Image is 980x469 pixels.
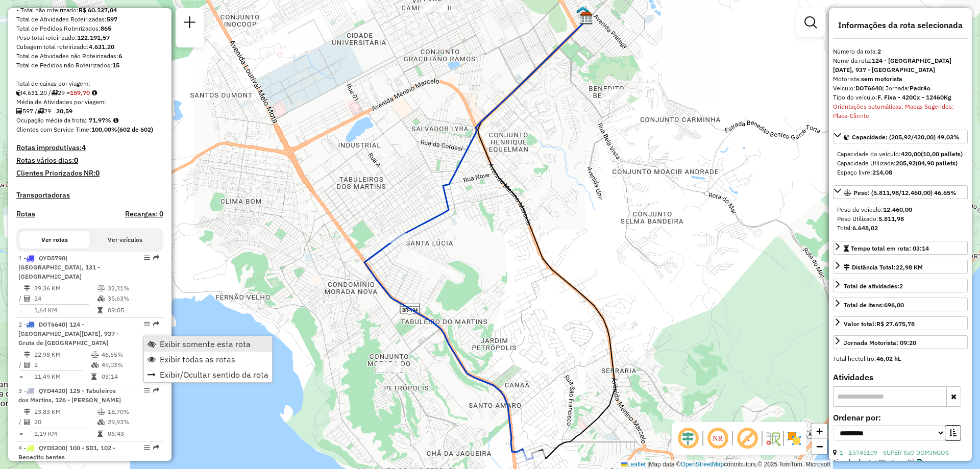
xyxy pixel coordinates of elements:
[18,360,23,370] td: /
[91,374,96,380] i: Tempo total em rota
[852,133,960,141] span: Capacidade: (205,92/420,00) 49,03%
[16,126,91,133] span: Clientes com Service Time:
[24,352,30,358] i: Distância Total
[18,320,119,347] span: | 124 - [GEOGRAPHIC_DATA][DATE], 937 - Gruta de [GEOGRAPHIC_DATA]
[16,88,163,97] div: 4.631,20 / 29 =
[97,307,103,313] i: Tempo total em rota
[51,90,58,96] i: Total de rotas
[101,372,148,382] td: 03:14
[91,352,99,358] i: % de utilização do peso
[837,214,964,224] div: Peso Utilizado:
[34,305,97,315] td: 1,64 KM
[101,24,111,32] strong: 865
[833,411,968,424] label: Ordenar por:
[647,461,649,468] span: |
[844,282,903,290] span: Total de atividades:
[180,12,200,35] a: Nova sessão e pesquisa
[837,159,964,168] div: Capacidade Utilizada:
[376,363,401,373] div: Atividade não roteirizada - BARROS COMERCIO LTDA
[24,285,30,291] i: Distância Total
[91,362,99,368] i: % de utilização da cubagem
[153,445,159,451] em: Rota exportada
[676,426,700,451] span: Ocultar deslocamento
[144,321,150,327] em: Opções
[844,319,915,329] div: Valor total:
[833,145,968,181] div: Capacidade: (205,92/420,00) 49,03%
[144,336,272,352] li: Exibir somente esta rota
[899,282,903,290] strong: 2
[39,387,65,394] span: QYD4420
[34,407,97,417] td: 23,83 KM
[812,439,827,454] a: Zoom out
[855,84,882,92] strong: DOT6640
[18,387,121,404] span: | 125 - Tabuleiros dos Martins, 126 - [PERSON_NAME]
[18,254,100,280] span: 1 -
[92,90,97,96] i: Meta Caixas/viagem: 161,43 Diferença: -1,73
[844,338,916,348] div: Jornada Motorista: 09:20
[580,12,593,25] img: CDD Maceio
[24,419,30,425] i: Total de Atividades
[160,340,251,348] span: Exibir somente esta rota
[602,89,628,99] div: Atividade não roteirizada - BARROS COMERCIO LTDA
[800,12,821,33] a: Exibir filtros
[18,372,23,382] td: =
[34,283,97,293] td: 39,36 KM
[619,460,833,469] div: Map data © contributors,© 2025 TomTom, Microsoft
[24,409,30,415] i: Distância Total
[113,117,118,124] em: Média calculada utilizando a maior ocupação (%Peso ou %Cubagem) de cada rota da sessão. Rotas cro...
[16,156,163,165] h4: Rotas vários dias:
[16,108,22,114] i: Total de Atividades
[107,293,159,304] td: 35,63%
[90,231,160,249] button: Ver veículos
[945,425,961,441] button: Ordem crescente
[153,321,159,327] em: Rota exportada
[97,295,105,302] i: % de utilização da cubagem
[16,107,163,116] div: 597 / 29 =
[144,367,272,382] li: Exibir/Ocultar sentido da rota
[107,305,159,315] td: 09:05
[107,417,159,427] td: 29,93%
[18,320,119,347] span: 2 -
[837,168,964,177] div: Espaço livre:
[833,241,968,255] a: Tempo total em rota: 03:14
[786,430,802,447] img: Exibir/Ocultar setores
[95,168,100,178] strong: 0
[125,210,163,218] h4: Recargas: 0
[70,89,90,96] strong: 159,70
[101,360,148,370] td: 49,03%
[576,6,590,19] img: FAD CDD Maceio
[816,440,823,453] span: −
[18,429,23,439] td: =
[837,206,912,213] span: Peso do veículo:
[144,255,150,261] em: Opções
[153,255,159,261] em: Rota exportada
[34,429,97,439] td: 1,19 KM
[107,283,159,293] td: 32,31%
[97,285,105,291] i: % de utilização do peso
[24,362,30,368] i: Total de Atividades
[34,417,97,427] td: 20
[39,254,65,262] span: QYD5790
[34,372,91,382] td: 11,49 KM
[16,33,163,42] div: Peso total roteirizado:
[901,150,921,158] strong: 420,00
[97,409,105,415] i: % de utilização do peso
[107,429,159,439] td: 06:43
[18,444,115,461] span: | 100 - SD1, 102 - Benedito bentes
[37,108,44,114] i: Total de rotas
[16,210,35,218] h4: Rotas
[876,355,901,362] strong: 46,02 hL
[18,293,23,304] td: /
[833,354,968,363] div: Total hectolitro:
[833,373,968,382] h4: Atividades
[376,362,401,372] div: Atividade não roteirizada - BARROS COMERCIO LTDA
[16,79,163,88] div: Total de caixas por viagem:
[18,305,23,315] td: =
[833,84,968,93] div: Veículo:
[833,298,968,311] a: Total de itens:696,00
[16,143,163,152] h4: Rotas improdutivas:
[833,56,968,75] div: Nome da rota:
[833,130,968,143] a: Capacidade: (205,92/420,00) 49,03%
[39,444,65,452] span: QYD5300
[160,371,268,379] span: Exibir/Ocultar sentido da rota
